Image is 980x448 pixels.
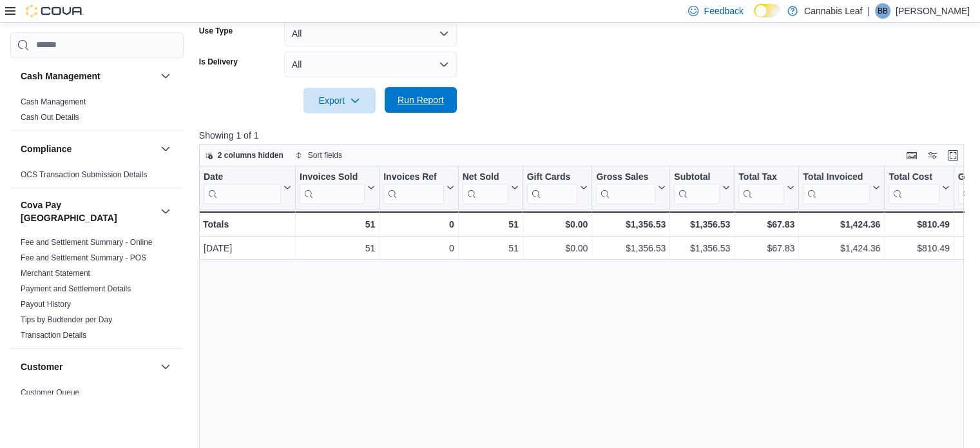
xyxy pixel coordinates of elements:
[738,240,794,256] div: $67.83
[527,240,588,256] div: $0.00
[889,217,949,232] div: $810.49
[596,217,666,232] div: $1,356.53
[385,87,457,113] button: Run Report
[383,217,454,232] div: 0
[284,21,457,46] button: All
[284,52,457,77] button: All
[21,70,155,83] button: Cash Management
[21,388,79,397] a: Customer Queue
[704,5,743,17] span: Feedback
[10,94,184,130] div: Cash Management
[21,330,86,340] span: Transaction Details
[21,299,71,309] span: Payout History
[383,171,443,204] div: Invoices Ref
[203,217,291,232] div: Totals
[204,240,291,256] div: [DATE]
[738,171,784,183] div: Total Tax
[383,171,454,204] button: Invoices Ref
[889,171,949,204] button: Total Cost
[21,237,153,248] span: Fee and Settlement Summary - Online
[526,217,588,232] div: $0.00
[21,360,155,373] button: Customer
[889,240,949,256] div: $810.49
[889,171,939,204] div: Total Cost
[158,204,173,219] button: Cova Pay [GEOGRAPHIC_DATA]
[300,171,365,183] div: Invoices Sold
[311,88,368,113] span: Export
[674,171,730,204] button: Subtotal
[674,217,730,232] div: $1,356.53
[674,240,730,256] div: $1,356.53
[878,3,888,19] span: BB
[526,171,577,204] div: Gift Card Sales
[889,171,939,183] div: Total Cost
[803,217,880,232] div: $1,424.36
[218,150,283,161] span: 2 columns hidden
[199,129,972,142] p: Showing 1 of 1
[21,284,131,293] a: Payment and Settlement Details
[21,268,90,278] span: Merchant Statement
[21,199,155,224] button: Cova Pay [GEOGRAPHIC_DATA]
[21,112,79,122] span: Cash Out Details
[596,171,655,204] div: Gross Sales
[596,240,666,256] div: $1,356.53
[21,253,146,263] span: Fee and Settlement Summary - POS
[526,171,577,183] div: Gift Cards
[21,253,146,262] a: Fee and Settlement Summary - POS
[945,148,961,163] button: Enter fullscreen
[204,171,291,204] button: Date
[754,4,781,17] input: Dark Mode
[803,240,880,256] div: $1,424.36
[26,5,84,17] img: Cova
[21,238,153,247] a: Fee and Settlement Summary - Online
[21,142,72,155] h3: Compliance
[867,3,870,19] p: |
[158,141,173,157] button: Compliance
[290,148,347,163] button: Sort fields
[300,171,365,204] div: Invoices Sold
[383,240,454,256] div: 0
[21,97,86,107] span: Cash Management
[462,171,508,204] div: Net Sold
[21,331,86,340] a: Transaction Details
[21,360,62,373] h3: Customer
[21,269,90,278] a: Merchant Statement
[904,148,919,163] button: Keyboard shortcuts
[21,113,79,122] a: Cash Out Details
[596,171,655,183] div: Gross Sales
[803,171,880,204] button: Total Invoiced
[738,217,794,232] div: $67.83
[21,170,148,179] a: OCS Transaction Submission Details
[21,97,86,106] a: Cash Management
[300,171,375,204] button: Invoices Sold
[462,171,508,183] div: Net Sold
[21,70,101,83] h3: Cash Management
[463,240,519,256] div: 51
[199,26,233,36] label: Use Type
[804,3,862,19] p: Cannabis Leaf
[10,385,184,405] div: Customer
[526,171,588,204] button: Gift Cards
[674,171,720,204] div: Subtotal
[158,68,173,84] button: Cash Management
[925,148,940,163] button: Display options
[738,171,794,204] button: Total Tax
[308,150,342,161] span: Sort fields
[21,300,71,309] a: Payout History
[596,171,666,204] button: Gross Sales
[10,167,184,188] div: Compliance
[674,171,720,183] div: Subtotal
[21,170,148,180] span: OCS Transaction Submission Details
[21,387,79,398] span: Customer Queue
[300,240,375,256] div: 51
[21,284,131,294] span: Payment and Settlement Details
[300,217,375,232] div: 51
[803,171,870,204] div: Total Invoiced
[738,171,784,204] div: Total Tax
[21,142,155,155] button: Compliance
[875,3,890,19] div: Bobby Bassi
[199,57,238,67] label: Is Delivery
[896,3,970,19] p: [PERSON_NAME]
